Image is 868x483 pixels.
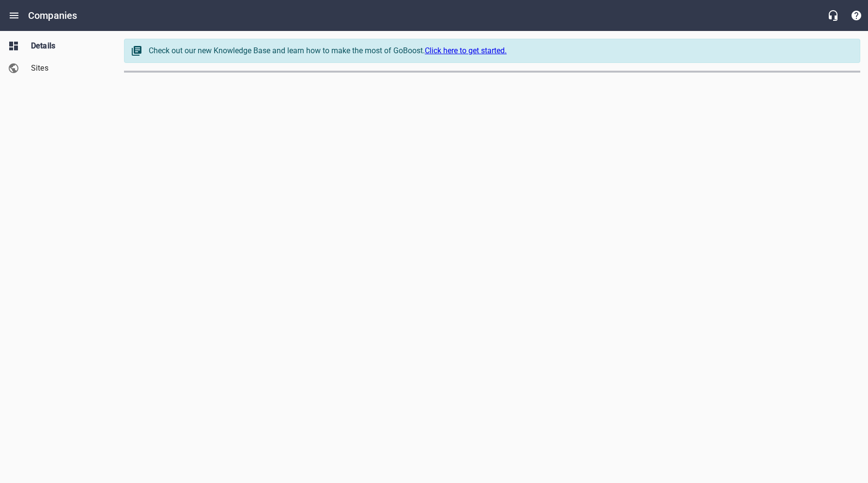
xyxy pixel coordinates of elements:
[2,4,26,27] button: Open drawer
[845,4,868,27] button: Support Portal
[149,45,850,57] div: Check out our new Knowledge Base and learn how to make the most of GoBoost.
[31,40,105,52] span: Details
[425,46,507,55] a: Click here to get started.
[28,8,77,23] h6: Companies
[821,4,845,27] button: Live Chat
[31,62,105,74] span: Sites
